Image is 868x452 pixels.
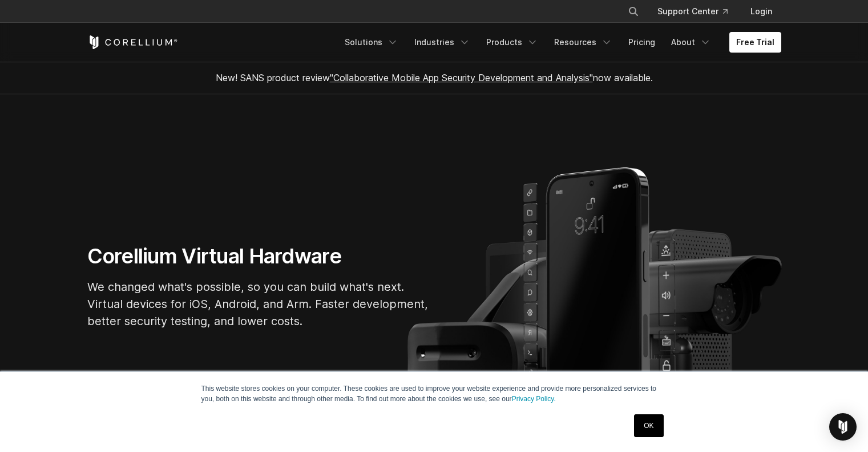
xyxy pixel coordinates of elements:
[407,32,477,53] a: Industries
[338,32,405,53] a: Solutions
[338,32,781,53] div: Navigation Menu
[87,35,178,49] a: Corellium Home
[664,32,718,53] a: About
[201,383,667,404] p: This website stores cookies on your computer. These cookies are used to improve your website expe...
[547,32,619,53] a: Resources
[729,32,781,53] a: Free Trial
[648,1,737,22] a: Support Center
[621,32,662,53] a: Pricing
[512,395,556,403] a: Privacy Policy.
[623,1,644,22] button: Search
[634,414,663,437] a: OK
[87,243,430,269] h1: Corellium Virtual Hardware
[330,72,593,83] a: "Collaborative Mobile App Security Development and Analysis"
[87,278,430,330] p: We changed what's possible, so you can build what's next. Virtual devices for iOS, Android, and A...
[829,413,857,441] div: Open Intercom Messenger
[479,32,545,53] a: Products
[216,72,653,83] span: New! SANS product review now available.
[741,1,781,22] a: Login
[614,1,781,22] div: Navigation Menu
